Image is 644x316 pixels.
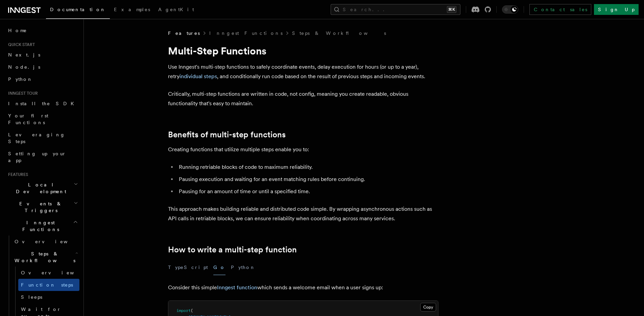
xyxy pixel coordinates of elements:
[168,145,438,154] p: Creating functions that utilize multiple steps enable you to:
[5,73,79,85] a: Python
[5,97,79,110] a: Install the SDK
[168,89,438,108] p: Critically, multi-step functions are written in code, not config, meaning you create readable, ob...
[168,130,286,139] a: Benefits of multi-step functions
[46,2,110,19] a: Documentation
[5,49,79,61] a: Next.js
[8,27,27,34] span: Home
[502,5,518,14] button: Toggle dark mode
[5,91,38,96] span: Inngest tour
[5,148,79,166] a: Setting up your app
[12,250,75,264] span: Steps & Workflows
[213,260,225,275] button: Go
[5,42,35,47] span: Quick start
[292,30,386,37] a: Steps & Workflows
[8,151,66,163] span: Setting up your app
[529,4,591,15] a: Contact sales
[5,200,74,214] span: Events & Triggers
[8,76,33,82] span: Python
[168,30,200,37] span: Features
[177,162,438,172] li: Running retriable blocks of code to maximum reliability.
[177,187,438,196] li: Pausing for an amount of time or until a specified time.
[5,24,79,37] a: Home
[217,284,257,291] a: Inngest function
[594,4,639,15] a: Sign Up
[168,62,438,81] p: Use Inngest's multi-step functions to safely coordinate events, delay execution for hours (or up ...
[8,113,48,125] span: Your first Functions
[168,245,297,254] a: How to write a multi-step function
[158,7,194,12] span: AgentKit
[12,235,79,248] a: Overview
[8,64,40,70] span: Node.js
[180,73,217,80] a: individual steps
[18,279,79,291] a: Function steps
[5,198,79,217] button: Events & Triggers
[21,270,91,275] span: Overview
[5,217,79,235] button: Inngest Functions
[168,283,438,292] p: Consider this simple which sends a welcome email when a user signs up:
[18,291,79,303] a: Sleeps
[331,4,460,15] button: Search...⌘K
[420,303,436,312] button: Copy
[176,308,191,313] span: import
[177,175,438,184] li: Pausing execution and waiting for an event matching rules before continuing.
[5,219,73,233] span: Inngest Functions
[5,179,79,198] button: Local Development
[5,172,28,177] span: Features
[8,101,78,106] span: Install the SDK
[21,294,42,300] span: Sleeps
[15,239,84,244] span: Overview
[21,282,73,288] span: Function steps
[168,260,208,275] button: TypeScript
[5,110,79,129] a: Your first Functions
[114,7,150,12] span: Examples
[110,2,154,18] a: Examples
[5,61,79,73] a: Node.js
[209,30,283,37] a: Inngest Functions
[18,267,79,279] a: Overview
[12,248,79,267] button: Steps & Workflows
[191,308,193,313] span: (
[8,52,40,58] span: Next.js
[168,45,438,57] h1: Multi-Step Functions
[8,132,65,144] span: Leveraging Steps
[5,129,79,148] a: Leveraging Steps
[50,7,106,12] span: Documentation
[154,2,198,18] a: AgentKit
[168,204,438,223] p: This approach makes building reliable and distributed code simple. By wrapping asynchronous actio...
[447,6,456,13] kbd: ⌘K
[5,181,74,195] span: Local Development
[231,260,256,275] button: Python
